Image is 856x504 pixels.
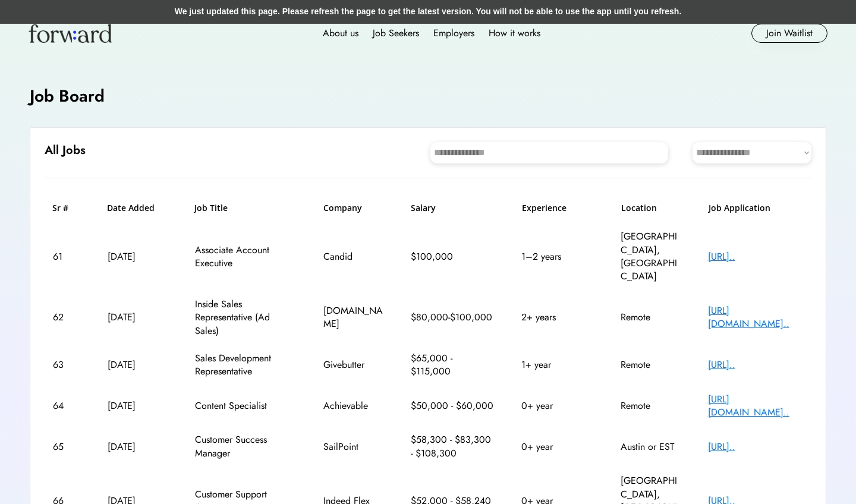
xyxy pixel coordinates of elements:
[108,358,167,371] div: [DATE]
[411,352,494,379] div: $65,000 - $115,000
[521,358,593,371] div: 1+ year
[195,352,296,379] div: Sales Development Representative
[751,24,827,43] button: Join Waitlist
[521,311,593,324] div: 2+ years
[53,440,80,453] div: 65
[521,399,593,412] div: 0+ year
[411,250,494,263] div: $100,000
[621,358,680,371] div: Remote
[108,311,167,324] div: [DATE]
[30,84,105,108] h4: Job Board
[489,26,540,40] div: How it works
[411,311,494,324] div: $80,000-$100,000
[323,250,383,263] div: Candid
[323,358,383,371] div: Givebutter
[621,202,681,214] h6: Location
[708,250,803,263] div: [URL]..
[621,311,680,324] div: Remote
[708,440,803,453] div: [URL]..
[108,250,167,263] div: [DATE]
[194,202,228,214] h6: Job Title
[195,399,296,412] div: Content Specialist
[708,393,803,420] div: [URL][DOMAIN_NAME]..
[107,202,166,214] h6: Date Added
[52,202,79,214] h6: Sr #
[323,202,383,214] h6: Company
[323,399,383,412] div: Achievable
[29,24,112,43] img: Forward logo
[195,244,296,270] div: Associate Account Executive
[621,440,680,453] div: Austin or EST
[411,202,494,214] h6: Salary
[323,26,358,40] div: About us
[411,433,494,460] div: $58,300 - $83,300 - $108,300
[323,304,383,331] div: [DOMAIN_NAME]
[621,399,680,412] div: Remote
[521,250,593,263] div: 1–2 years
[521,440,593,453] div: 0+ year
[411,399,494,412] div: $50,000 - $60,000
[195,433,296,460] div: Customer Success Manager
[45,142,86,159] h6: All Jobs
[708,358,803,371] div: [URL]..
[53,250,80,263] div: 61
[53,399,80,412] div: 64
[709,202,804,214] h6: Job Application
[53,358,80,371] div: 63
[433,26,474,40] div: Employers
[708,304,803,331] div: [URL][DOMAIN_NAME]..
[108,440,167,453] div: [DATE]
[53,311,80,324] div: 62
[373,26,419,40] div: Job Seekers
[522,202,593,214] h6: Experience
[323,440,383,453] div: SailPoint
[195,298,296,338] div: Inside Sales Representative (Ad Sales)
[108,399,167,412] div: [DATE]
[621,230,680,283] div: [GEOGRAPHIC_DATA], [GEOGRAPHIC_DATA]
